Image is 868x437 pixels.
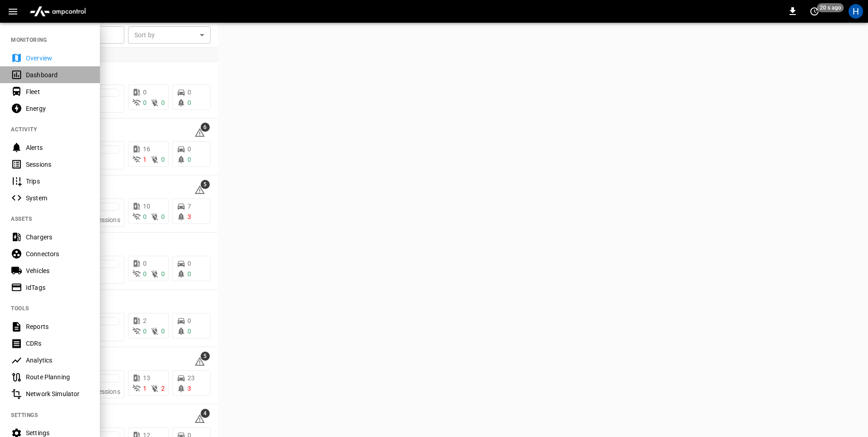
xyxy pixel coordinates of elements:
[26,87,89,96] div: Fleet
[817,3,844,12] span: 20 s ago
[26,266,89,275] div: Vehicles
[26,54,89,63] div: Overview
[26,70,89,79] div: Dashboard
[26,177,89,186] div: Trips
[848,4,863,19] div: profile-icon
[26,372,89,382] div: Route Planning
[26,194,89,203] div: System
[26,3,89,20] img: ampcontrol.io logo
[26,249,89,258] div: Connectors
[26,339,89,348] div: CDRs
[26,104,89,113] div: Energy
[26,233,89,242] div: Chargers
[26,160,89,169] div: Sessions
[26,143,89,152] div: Alerts
[26,283,89,292] div: IdTags
[26,322,89,331] div: Reports
[26,356,89,365] div: Analytics
[807,4,822,19] button: set refresh interval
[26,389,89,398] div: Network Simulator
